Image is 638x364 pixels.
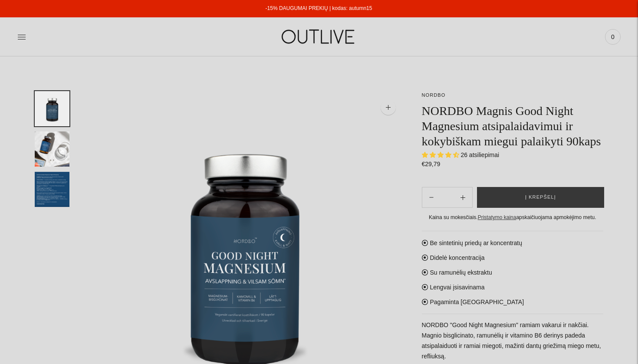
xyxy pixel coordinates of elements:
[422,151,461,158] span: 4.65 stars
[460,151,499,158] span: 26 atsiliepimai
[477,187,604,208] button: Į krepšelį
[422,103,604,149] h1: NORDBO Magnis Good Night Magnesium atsipalaidavimui ir kokybiškam miegui palaikyti 90kaps
[422,161,441,167] span: €29,79
[454,187,472,208] button: Subtract product quantity
[266,5,372,11] a: -15% DAUGUMAI PREKIŲ | kodas: autumn15
[441,191,454,204] input: Product quantity
[422,213,604,222] div: Kaina su mokesčiais. apskaičiuojama apmokėjimo metu.
[265,22,373,52] img: OUTLIVE
[422,187,441,208] button: Add product quantity
[607,31,619,43] span: 0
[35,131,69,167] button: Translation missing: en.general.accessibility.image_thumbail
[525,193,556,202] span: Į krepšelį
[35,91,69,126] button: Translation missing: en.general.accessibility.image_thumbail
[478,214,516,220] a: Pristatymo kaina
[35,172,69,207] button: Translation missing: en.general.accessibility.image_thumbail
[605,27,621,46] a: 0
[422,92,446,98] a: NORDBO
